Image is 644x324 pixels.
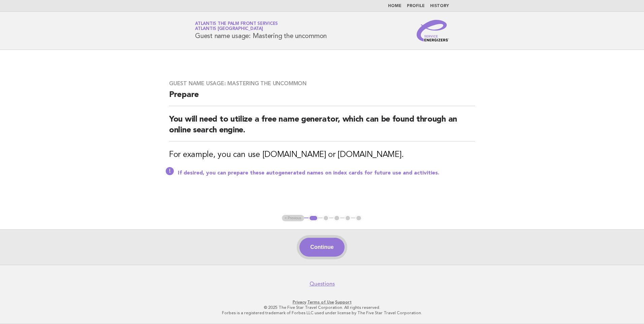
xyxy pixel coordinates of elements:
[195,27,263,31] span: Atlantis [GEOGRAPHIC_DATA]
[417,20,449,41] img: Service Energizers
[407,4,425,8] a: Profile
[335,300,352,304] a: Support
[116,299,528,305] p: · ·
[169,150,475,160] h3: For example, you can use [DOMAIN_NAME] or [DOMAIN_NAME].
[169,80,475,87] h3: Guest name usage: Mastering the uncommon
[430,4,449,8] a: History
[116,305,528,310] p: © 2025 The Five Star Travel Corporation. All rights reserved.
[116,310,528,316] p: Forbes is a registered trademark of Forbes LLC used under license by The Five Star Travel Corpora...
[299,238,344,257] button: Continue
[169,90,475,106] h2: Prepare
[293,300,306,304] a: Privacy
[195,22,327,39] h1: Guest name usage: Mastering the uncommon
[309,215,318,222] button: 1
[307,300,334,304] a: Terms of Use
[178,170,475,176] p: If desired, you can prepare these autogenerated names on index cards for future use and activities.
[310,281,335,287] a: Questions
[388,4,401,8] a: Home
[195,22,278,31] a: Atlantis The Palm Front ServicesAtlantis [GEOGRAPHIC_DATA]
[169,114,475,141] h2: You will need to utilize a free name generator, which can be found through an online search engine.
